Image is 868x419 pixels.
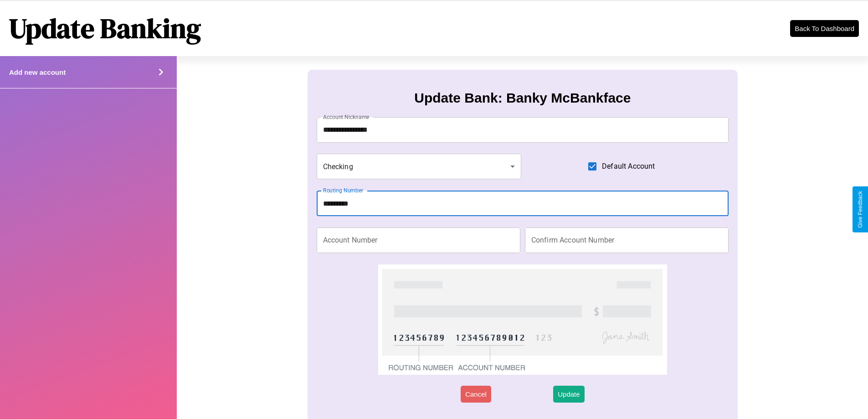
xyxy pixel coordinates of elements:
span: Default Account [602,161,655,172]
div: Give Feedback [857,191,863,228]
button: Update [553,386,584,403]
h1: Update Banking [9,10,201,47]
h4: Add new account [9,68,66,76]
div: Checking [317,154,522,179]
h3: Update Bank: Banky McBankface [414,90,631,106]
button: Back To Dashboard [790,20,859,37]
label: Account Nickname [323,113,370,121]
img: check [378,264,667,375]
label: Routing Number [323,186,363,194]
button: Cancel [461,386,491,403]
